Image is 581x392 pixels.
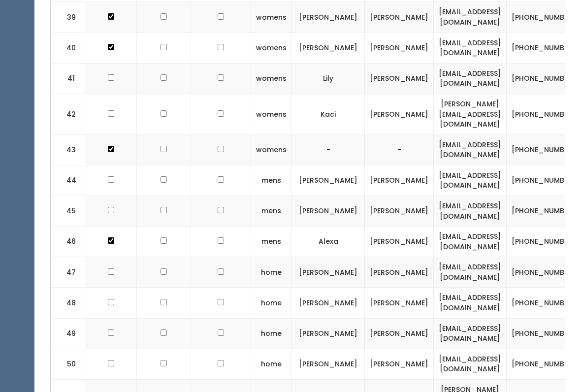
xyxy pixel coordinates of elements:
[434,135,507,165] td: [EMAIL_ADDRESS][DOMAIN_NAME]
[292,165,365,196] td: [PERSON_NAME]
[51,64,85,94] td: 41
[507,288,581,319] td: [PHONE_NUMBER]
[292,94,365,135] td: Kaci
[365,64,434,94] td: [PERSON_NAME]
[507,94,581,135] td: [PHONE_NUMBER]
[251,258,292,288] td: home
[51,165,85,196] td: 44
[507,33,581,64] td: [PHONE_NUMBER]
[251,94,292,135] td: womens
[434,94,507,135] td: [PERSON_NAME][EMAIL_ADDRESS][DOMAIN_NAME]
[292,2,365,33] td: [PERSON_NAME]
[292,227,365,258] td: Alexa
[434,349,507,380] td: [EMAIL_ADDRESS][DOMAIN_NAME]
[365,288,434,319] td: [PERSON_NAME]
[434,319,507,349] td: [EMAIL_ADDRESS][DOMAIN_NAME]
[365,165,434,196] td: [PERSON_NAME]
[51,288,85,319] td: 48
[365,319,434,349] td: [PERSON_NAME]
[292,258,365,288] td: [PERSON_NAME]
[251,227,292,258] td: mens
[365,135,434,165] td: -
[51,94,85,135] td: 42
[507,196,581,227] td: [PHONE_NUMBER]
[251,33,292,64] td: womens
[51,319,85,349] td: 49
[507,64,581,94] td: [PHONE_NUMBER]
[51,135,85,165] td: 43
[292,135,365,165] td: -
[51,33,85,64] td: 40
[51,227,85,258] td: 46
[365,33,434,64] td: [PERSON_NAME]
[251,64,292,94] td: womens
[365,227,434,258] td: [PERSON_NAME]
[507,165,581,196] td: [PHONE_NUMBER]
[434,288,507,319] td: [EMAIL_ADDRESS][DOMAIN_NAME]
[292,319,365,349] td: [PERSON_NAME]
[434,258,507,288] td: [EMAIL_ADDRESS][DOMAIN_NAME]
[365,94,434,135] td: [PERSON_NAME]
[365,349,434,380] td: [PERSON_NAME]
[292,64,365,94] td: Lily
[507,319,581,349] td: [PHONE_NUMBER]
[434,33,507,64] td: [EMAIL_ADDRESS][DOMAIN_NAME]
[434,227,507,258] td: [EMAIL_ADDRESS][DOMAIN_NAME]
[292,349,365,380] td: [PERSON_NAME]
[292,196,365,227] td: [PERSON_NAME]
[365,196,434,227] td: [PERSON_NAME]
[51,2,85,33] td: 39
[507,227,581,258] td: [PHONE_NUMBER]
[51,196,85,227] td: 45
[292,33,365,64] td: [PERSON_NAME]
[434,64,507,94] td: [EMAIL_ADDRESS][DOMAIN_NAME]
[51,258,85,288] td: 47
[251,2,292,33] td: womens
[507,135,581,165] td: [PHONE_NUMBER]
[251,349,292,380] td: home
[292,288,365,319] td: [PERSON_NAME]
[365,258,434,288] td: [PERSON_NAME]
[365,2,434,33] td: [PERSON_NAME]
[251,165,292,196] td: mens
[251,288,292,319] td: home
[251,319,292,349] td: home
[434,165,507,196] td: [EMAIL_ADDRESS][DOMAIN_NAME]
[507,2,581,33] td: [PHONE_NUMBER]
[251,135,292,165] td: womens
[434,2,507,33] td: [EMAIL_ADDRESS][DOMAIN_NAME]
[251,196,292,227] td: mens
[507,349,581,380] td: [PHONE_NUMBER]
[434,196,507,227] td: [EMAIL_ADDRESS][DOMAIN_NAME]
[51,349,85,380] td: 50
[507,258,581,288] td: [PHONE_NUMBER]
